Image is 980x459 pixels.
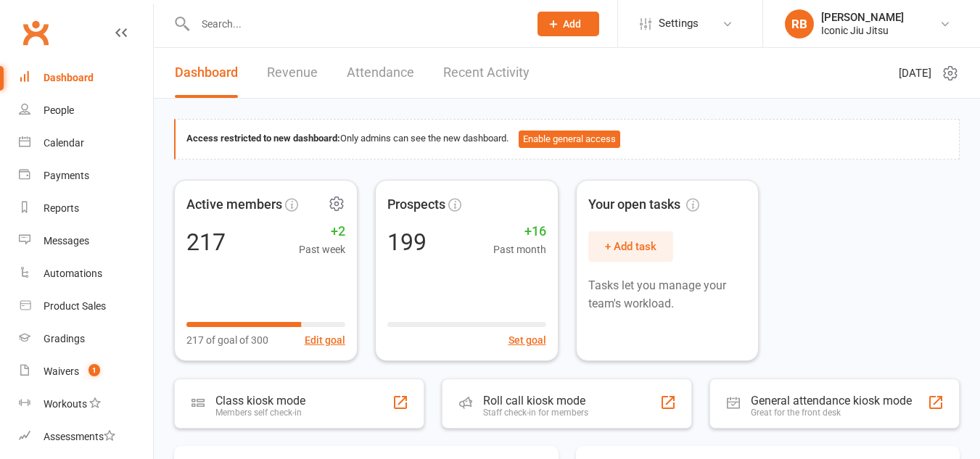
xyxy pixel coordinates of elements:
[88,364,100,376] span: 1
[785,9,814,38] div: RB
[186,131,948,148] div: Only admins can see the new dashboard.
[305,332,345,348] button: Edit goal
[751,394,912,408] div: General attendance kiosk mode
[538,12,599,36] button: Add
[19,160,153,192] a: Payments
[175,48,238,98] a: Dashboard
[387,231,427,254] div: 199
[493,221,546,242] span: +16
[215,408,305,418] div: Members self check-in
[493,241,546,257] span: Past month
[19,421,153,453] a: Assessments
[19,355,153,388] a: Waivers 1
[44,268,102,279] div: Automations
[44,365,79,377] div: Waivers
[44,137,84,149] div: Calendar
[19,127,153,160] a: Calendar
[19,192,153,225] a: Reports
[19,62,153,94] a: Dashboard
[19,257,153,290] a: Automations
[347,48,414,98] a: Attendance
[299,241,345,257] span: Past week
[19,290,153,323] a: Product Sales
[19,323,153,355] a: Gradings
[563,18,581,30] span: Add
[191,14,519,34] input: Search...
[899,65,931,82] span: [DATE]
[44,72,94,83] div: Dashboard
[19,225,153,257] a: Messages
[19,94,153,127] a: People
[483,408,588,418] div: Staff check-in for members
[44,104,74,116] div: People
[519,131,620,148] button: Enable general access
[17,15,54,51] a: Clubworx
[508,332,546,348] button: Set goal
[821,11,904,24] div: [PERSON_NAME]
[659,7,699,40] span: Settings
[186,194,282,215] span: Active members
[19,388,153,421] a: Workouts
[751,408,912,418] div: Great for the front desk
[299,221,345,242] span: +2
[44,431,115,442] div: Assessments
[387,194,445,215] span: Prospects
[186,133,340,144] strong: Access restricted to new dashboard:
[267,48,318,98] a: Revenue
[186,231,226,254] div: 217
[588,194,699,215] span: Your open tasks
[44,170,89,181] div: Payments
[44,398,87,410] div: Workouts
[215,394,305,408] div: Class kiosk mode
[588,231,673,262] button: + Add task
[483,394,588,408] div: Roll call kiosk mode
[44,300,106,312] div: Product Sales
[821,24,904,37] div: Iconic Jiu Jitsu
[44,333,85,344] div: Gradings
[44,202,79,214] div: Reports
[443,48,530,98] a: Recent Activity
[186,332,268,348] span: 217 of goal of 300
[44,235,89,247] div: Messages
[588,276,747,313] p: Tasks let you manage your team's workload.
